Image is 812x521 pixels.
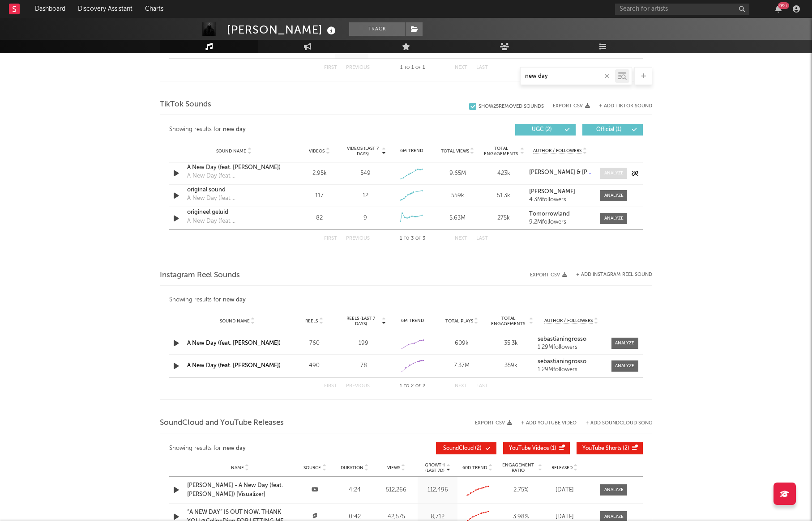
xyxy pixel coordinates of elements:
div: 78 [341,361,386,370]
input: Search for artists [615,4,749,15]
input: Search by song name or URL [521,73,615,80]
div: Showing results for [169,295,643,305]
a: A New Day (feat. [PERSON_NAME]) [187,163,281,172]
span: Released [551,465,573,470]
button: + Add YouTube Video [521,421,577,426]
span: Official ( 1 ) [588,127,629,132]
div: new day [223,295,246,305]
div: 1.29M followers [538,367,605,373]
span: SoundCloud and YouTube Releases [160,418,284,428]
button: + Add TikTok Sound [590,104,652,109]
button: UGC(2) [515,124,576,136]
div: 4:24 [337,486,372,495]
div: 117 [299,191,340,200]
span: Total Engagements [489,316,528,326]
button: SoundCloud(2) [436,442,496,454]
span: Sound Name [216,148,246,154]
button: Previous [346,65,370,70]
div: 7.37M [440,361,484,370]
button: + Add Instagram Reel Sound [576,272,652,277]
div: 9.65M [437,169,479,178]
span: TikTok Sounds [160,99,211,110]
button: Track [349,22,405,36]
button: Next [455,236,467,241]
span: YouTube Videos [509,446,549,451]
a: sebastianingrosso [538,336,605,343]
a: [PERSON_NAME] & [PERSON_NAME] [529,169,591,176]
span: of [415,66,421,70]
span: Author / Followers [544,318,593,324]
button: Last [476,384,488,389]
span: of [415,384,421,388]
a: origineel geluid [187,208,281,217]
span: Views [387,465,400,470]
a: sebastianingrosso [538,359,605,365]
span: Source [303,465,321,470]
a: A New Day (feat. [PERSON_NAME]) [187,363,281,369]
div: 2.75 % [500,486,542,495]
div: new day [223,443,246,454]
div: original sound [187,186,281,195]
span: SoundCloud [443,446,474,451]
div: 1 3 3 [388,233,437,244]
strong: [PERSON_NAME] [529,189,575,195]
div: 51.3k [483,191,525,200]
div: [PERSON_NAME] [227,22,338,37]
span: Author / Followers [533,148,581,154]
button: First [324,65,337,70]
div: 199 [341,339,386,348]
span: Sound Name [220,318,250,324]
div: 423k [483,169,525,178]
button: Last [476,236,488,241]
div: 359k [489,361,534,370]
div: 12 [363,191,368,200]
span: Instagram Reel Sounds [160,270,240,281]
div: 99 + [778,2,789,9]
div: 112,496 [420,486,455,495]
button: Previous [346,236,370,241]
span: Name [231,465,244,470]
div: Showing results for [169,124,406,136]
button: + Add SoundCloud Song [585,421,652,426]
div: A New Day (feat. [PERSON_NAME]) [187,217,281,226]
span: Reels [305,318,318,324]
div: A New Day (feat. [PERSON_NAME]) [187,194,281,203]
div: 1 2 2 [388,381,437,392]
span: ( 2 ) [582,446,629,451]
div: 760 [292,339,337,348]
p: (Last 7d) [425,468,445,473]
div: new day [223,124,246,135]
div: + Add YouTube Video [512,421,577,426]
span: ( 2 ) [442,446,483,451]
button: Next [455,65,467,70]
strong: sebastianingrosso [538,359,586,364]
button: Export CSV [530,272,567,278]
div: 559k [437,191,479,200]
a: [PERSON_NAME] [529,189,591,195]
span: of [415,237,421,241]
button: + Add SoundCloud Song [577,421,652,426]
div: 549 [360,169,371,178]
a: A New Day (feat. [PERSON_NAME]) [187,340,281,346]
button: Official(1) [582,124,643,136]
div: 5.63M [437,214,479,223]
button: Export CSV [553,103,590,109]
div: 6M Trend [391,148,432,154]
span: Total Plays [445,318,473,324]
strong: [PERSON_NAME] & [PERSON_NAME] [529,169,628,175]
button: First [324,236,337,241]
span: to [404,66,410,70]
div: 9.2M followers [529,219,591,225]
button: First [324,384,337,389]
div: 1.29M followers [538,344,605,351]
div: 275k [483,214,525,223]
a: [PERSON_NAME] - A New Day (feat. [PERSON_NAME]) [Visualizer] [187,481,293,499]
div: 9 [363,214,367,223]
span: Total Engagements [483,146,519,157]
strong: Tomorrowland [529,211,570,217]
span: YouTube Shorts [582,446,621,451]
span: Reels (last 7 days) [341,316,380,326]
